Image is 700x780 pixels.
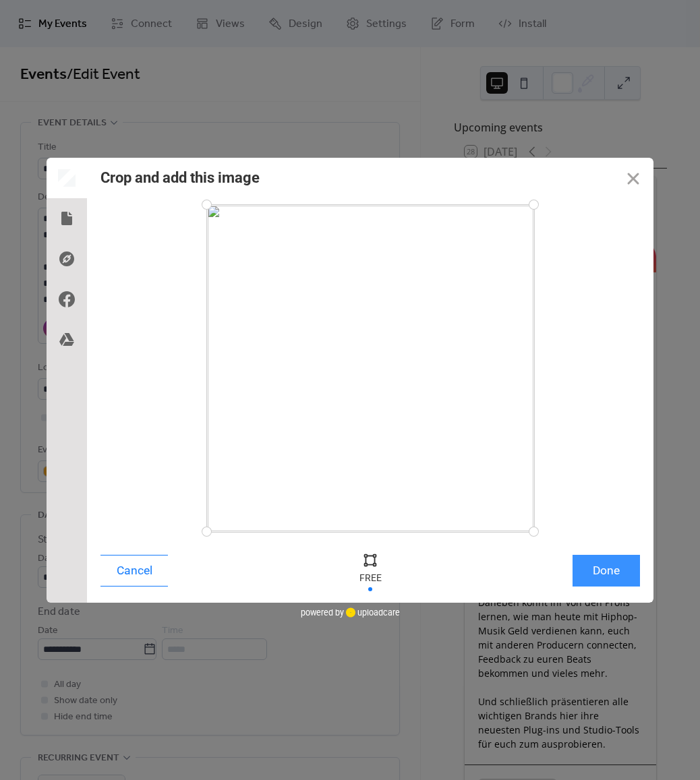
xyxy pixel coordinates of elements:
a: uploadcare [344,607,400,618]
button: Cancel [100,555,168,587]
button: Done [573,555,640,587]
div: Local Files [47,198,87,239]
div: Direct Link [47,239,87,279]
div: Crop and add this image [100,169,260,186]
div: powered by [301,603,400,623]
div: Preview [47,158,87,198]
button: Close [613,158,653,198]
div: Facebook [47,279,87,320]
div: Google Drive [47,320,87,360]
